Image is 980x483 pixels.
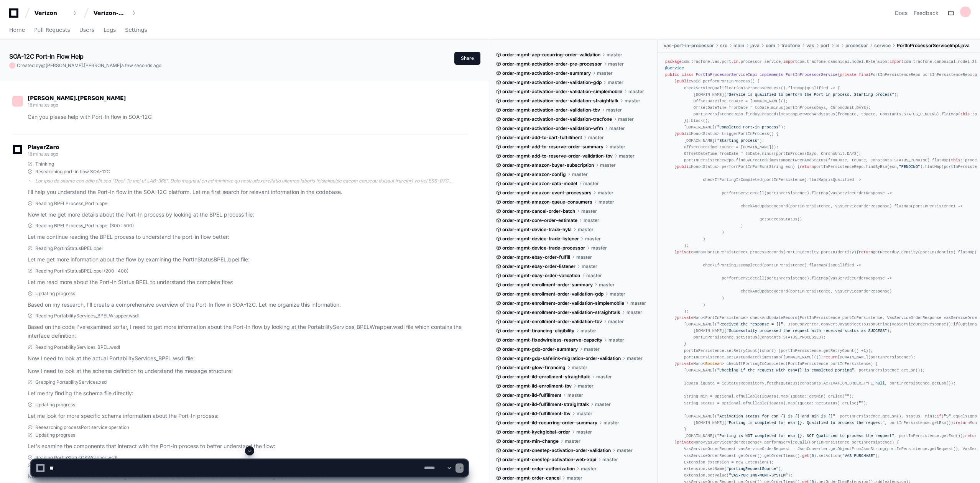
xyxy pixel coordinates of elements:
span: private [677,250,693,255]
span: private [840,72,857,77]
button: Verizon [31,6,81,20]
span: java [750,43,760,49]
span: order-mgmt-enrollment-order-validation-simplemobile [502,300,624,306]
span: "Checking if the request with esn={} is completed porting" [717,368,854,373]
span: Updating progress [35,291,75,297]
span: if [953,322,958,327]
span: master [581,208,597,214]
span: final [859,72,871,77]
span: Pull Requests [34,28,70,32]
span: master [608,337,624,343]
span: master [610,144,625,150]
span: Reading BPELProcess_PortIn.bpel [35,200,109,207]
span: order-mgmt-add-to-reserve-order-summary [502,144,603,150]
span: order-mgmt-activation-order-validation-tracfone [502,116,612,122]
span: order-mgmt-core-order-estimate [502,217,577,223]
span: this [960,112,970,117]
span: "S" [944,414,951,419]
span: order-mgmt-acp-recurring-order-validation [502,52,600,58]
p: Let me read more about the Port-In Status BPEL to understand the complete flow: [28,278,468,287]
span: master [596,374,612,380]
span: order-mgmt-amazon-event-processors [502,190,592,196]
span: Logs [104,28,116,32]
span: Users [79,28,94,32]
span: order-mgmt-kyckglobal-order [502,429,570,435]
span: order-mgmt-ild-fulfillment [502,392,561,398]
span: return [823,355,837,360]
span: "" [845,394,849,399]
app-text-character-animate: SOA-12C Port-In Flow Help [9,53,84,60]
div: Lor ipsu do sitame con adip elit sed "Doei-Te inci ut LAB-36E". Dolo magnaal en ad minimve qu nos... [35,178,468,184]
span: class [682,72,694,77]
span: master [600,162,616,168]
span: order-mgmt-ild-enrollment-straighttalk [502,374,590,380]
span: master [603,420,619,426]
span: master [608,319,624,325]
span: Reading BPELProcess_PortIn.bpel (300 : 500) [35,223,134,229]
span: order-mgmt-enrollment-order-validation-straighttalk [502,309,620,315]
span: master [626,309,642,315]
span: public [677,131,691,136]
a: Users [79,21,94,39]
p: Now I need to look at the actual PortabilityServices_BPEL.wsdl file: [28,354,468,363]
span: master [599,199,614,205]
span: order-mgmt-device-trade-listener [502,236,579,242]
span: private [677,361,693,366]
a: Home [9,21,25,39]
span: master [585,236,601,242]
span: private [677,315,693,320]
span: main [733,43,744,49]
span: Settings [125,28,147,32]
span: master [608,79,623,85]
span: tracfone [781,43,800,49]
span: order-mgmt-enrollment-order-validation-gdp [502,291,603,297]
span: master [572,365,587,371]
span: master [578,227,594,233]
span: master [565,438,580,444]
p: Let me try finding the schema file directly: [28,389,468,398]
span: master [576,254,592,260]
span: order-mgmt-financing-eligibility [502,328,574,334]
span: Reading PortabilityServices_BPEL.wsdl [35,344,120,350]
p: I'll help you understand the Port-In flow in the SOA-12C platform. Let me first search for releva... [28,188,468,197]
span: master [572,171,588,177]
span: order-mgmt-device-trade-processor [502,245,585,251]
span: Grepping PortabilityServices.xsd [35,379,107,385]
span: order-mgmt-add-to-reserve-order-validation-tbv [502,153,613,159]
span: PlayerZero [28,145,59,149]
span: "" [859,401,863,406]
span: master [567,392,583,398]
span: order-mgmt-ebay-order-listener [502,263,576,269]
span: order-mgmt-ild-fulfillment-tbv [502,411,571,417]
span: order-mgmt-enrollment-order-summary [502,282,593,288]
span: master [599,282,615,288]
span: "Completed Port-in process" [717,125,781,130]
span: return [800,164,814,169]
a: Settings [125,21,147,39]
span: public [677,79,691,84]
span: @Service [665,66,684,71]
p: Let me continue reading the BPEL process to understand the port-in flow better: [28,233,468,242]
span: master [628,89,644,95]
span: order-mgmt-ebay-order-fulfill [502,254,570,260]
span: master [598,190,613,196]
span: master [577,411,592,417]
span: order-mgmt-cancel-order-batch [502,208,575,214]
span: public [665,72,679,77]
span: Reading PortInStatusBPEL.bpel [35,245,103,251]
span: return [955,421,970,425]
span: master [618,116,634,122]
span: master [582,263,597,269]
span: Updating progress [35,432,75,438]
span: PortInProcessorService [786,72,838,77]
span: master [606,107,622,113]
span: package [665,59,682,64]
span: "Activation status for esn {} is {} and min is {}" [717,414,835,419]
span: order-mgmt-amazon-config [502,171,566,177]
span: return [965,434,979,438]
span: master [578,383,594,389]
span: "Porting is NOT completed for esn={}. NOT Qualified to process the request" [717,434,894,438]
span: master [584,217,599,223]
span: [PERSON_NAME].[PERSON_NAME] [46,62,121,68]
span: 18 minutes ago [28,102,58,108]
